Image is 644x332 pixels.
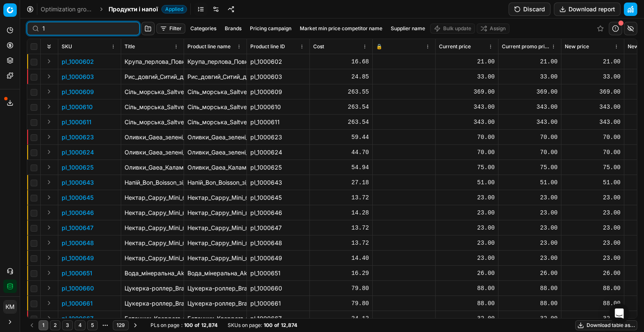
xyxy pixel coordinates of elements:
button: pl_1000643 [62,178,94,187]
button: Go to next page [130,320,140,330]
div: Оливки_Gaea_зелені_з_чилі_та_чорним_перцем_65_г [187,148,243,157]
div: 343.00 [565,103,621,111]
button: Filter [156,24,185,34]
div: 51.00 [502,178,558,187]
button: Assign [477,24,509,34]
p: pl_1000660 [62,284,94,293]
div: 21.00 [439,58,495,66]
button: 1 [39,320,48,330]
button: pl_1000609 [62,88,94,96]
div: 343.00 [439,118,495,126]
button: Expand [44,132,54,142]
button: pl_1000647 [62,224,93,232]
div: 21.00 [502,58,558,66]
p: Сіль_морська_Saltverk_пластівцями_90_г [125,103,180,111]
span: Current promo price [502,43,549,50]
div: 33.00 [502,73,558,81]
div: 70.00 [502,148,558,157]
p: Нектар_Cappy_Mini_персик_200_мл [125,239,180,247]
div: Нектар_Cappy_Mini_персик_200_мл [187,239,243,247]
a: Optimization groups [41,5,94,13]
div: 88.00 [502,284,558,293]
p: Оливки_Gaea_зелені_з_лимоном_та_орегано_65_г [125,133,180,141]
div: pl_1000660 [250,284,306,293]
button: Expand [44,71,54,81]
strong: 12,874 [281,322,297,329]
button: Expand [44,102,54,112]
div: 343.00 [565,118,621,126]
button: pl_1000610 [62,103,93,111]
button: Expand [44,238,54,248]
p: Рис_довгий_Ситий_двір_шліфований_1_кг [125,73,180,81]
div: pl_1000645 [250,193,306,202]
button: pl_1000603 [62,73,94,81]
div: pl_1000647 [250,224,306,232]
p: Напій_Bon_Boisson_зі_смаком_лайм-м'ята_2_л [125,178,180,187]
div: 70.00 [439,133,495,141]
div: 75.00 [565,163,621,172]
button: pl_1000611 [62,118,91,126]
button: Expand [44,162,54,172]
div: Цукерка-роллер_Brain_Licker_рідка_чорна_60_мл [187,299,243,308]
div: 369.00 [502,88,558,96]
div: 23.00 [565,254,621,262]
button: 5 [87,320,98,330]
button: Expand [44,283,54,293]
div: 263.54 [313,118,369,126]
div: 23.00 [502,209,558,217]
button: Expand [44,222,54,233]
div: 24.85 [313,73,369,81]
span: PLs on page [151,322,179,329]
button: Expand [44,86,54,97]
div: 88.00 [565,299,621,308]
button: Market min price competitor name [296,24,386,34]
div: pl_1000609 [250,88,306,96]
div: 343.00 [439,103,495,111]
span: 🔒 [376,43,382,50]
div: pl_1000611 [250,118,306,126]
strong: of [195,322,200,329]
button: pl_1000649 [62,254,94,262]
button: Expand [44,147,54,157]
button: КM [3,300,17,314]
div: pl_1000624 [250,148,306,157]
p: Оливки_Gaea_зелені_з_чилі_та_чорним_перцем_65_г [125,148,180,157]
div: 70.00 [565,133,621,141]
div: Сіль_морська_Saltverk_з_ароматом_копченої_берези_90_г [187,88,243,96]
p: pl_1000624 [62,148,94,157]
div: Оливки_Gaea_зелені_з_лимоном_та_орегано_65_г [187,133,243,141]
div: Крупа_перлова_Повна_Чаша_900_г [187,58,243,66]
span: Product line name [187,43,231,50]
div: : [151,322,218,329]
div: 23.00 [439,193,495,202]
div: 263.55 [313,88,369,96]
strong: 100 [264,322,273,329]
strong: 12,874 [201,322,218,329]
span: Applied [161,5,187,13]
div: Рис_довгий_Ситий_двір_шліфований_1_кг [187,73,243,81]
div: Нектар_Cappy_Mini_виноград_яблуко_200_мл [187,209,243,217]
div: 32.00 [565,314,621,323]
span: Продукти і напоїApplied [109,5,187,13]
div: 16.29 [313,269,369,277]
div: 13.72 [313,193,369,202]
div: 23.00 [565,239,621,247]
button: pl_1000661 [62,299,93,308]
p: Нектар_Cappy_Mini_банан_полуниця_200_мл [125,193,180,202]
p: pl_1000651 [62,269,92,277]
button: pl_1000623 [62,133,94,141]
div: 13.72 [313,224,369,232]
div: Напій_Bon_Boisson_зі_смаком_лайм-м'ята_2_л [187,178,243,187]
button: Download table as... [575,320,637,330]
button: pl_1000645 [62,193,93,202]
div: 26.00 [565,269,621,277]
button: 129 [113,320,129,330]
button: pl_1000667 [62,314,93,323]
button: 3 [62,320,73,330]
span: Продукти і напої [109,5,158,13]
strong: of [274,322,279,329]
